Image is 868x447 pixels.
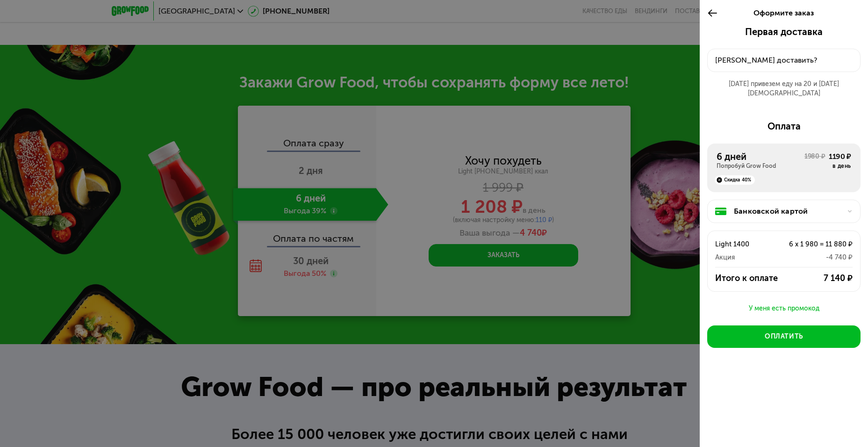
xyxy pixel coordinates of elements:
[717,151,804,162] div: 6 дней
[707,303,861,314] button: У меня есть промокод
[829,162,851,170] div: в день
[715,273,791,284] div: Итого к оплате
[791,273,853,284] div: 7 140 ₽
[753,8,814,17] span: Оформите заказ
[715,175,755,185] div: Скидка 40%
[707,121,861,132] div: Оплата
[734,206,841,217] div: Банковской картой
[707,26,861,37] div: Первая доставка
[804,152,825,170] div: 1980 ₽
[829,151,851,162] div: 1190 ₽
[765,332,803,341] div: Оплатить
[770,238,853,250] div: 6 x 1 980 = 11 880 ₽
[707,79,861,98] div: [DATE] привезем еду на 20 и [DATE][DEMOGRAPHIC_DATA]
[707,49,861,72] button: [PERSON_NAME] доставить?
[715,55,853,66] div: [PERSON_NAME] доставить?
[717,162,804,170] div: Попробуй Grow Food
[715,252,770,263] div: Акция
[715,238,770,250] div: Light 1400
[770,252,853,263] div: -4 740 ₽
[707,325,861,348] button: Оплатить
